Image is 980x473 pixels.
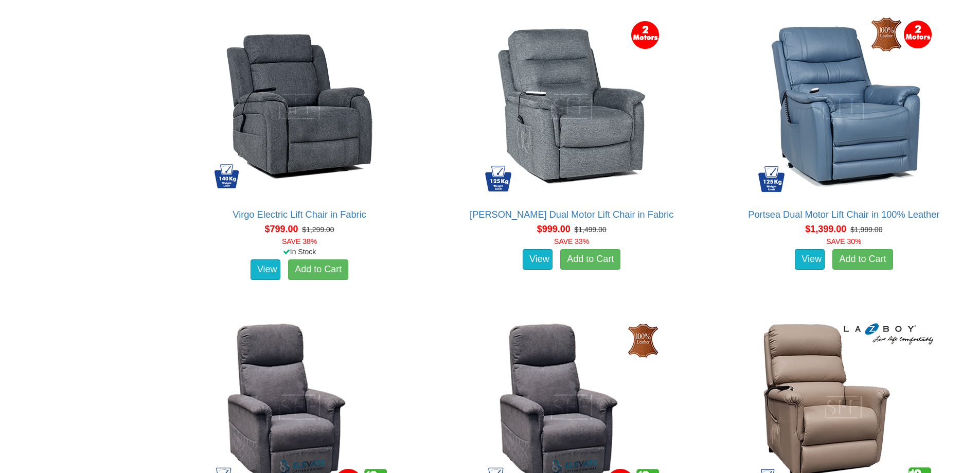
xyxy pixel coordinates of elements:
[207,14,392,199] img: Virgo Electric Lift Chair in Fabric
[282,237,317,246] font: SAVE 38%
[751,14,936,199] img: Portsea Dual Motor Lift Chair in 100% Leather
[479,14,664,199] img: Bristow Dual Motor Lift Chair in Fabric
[560,249,620,270] a: Add to Cart
[233,209,366,220] a: Virgo Electric Lift Chair in Fabric
[575,225,607,234] del: $1,499.00
[795,249,825,270] a: View
[805,224,846,234] span: $1,399.00
[832,249,893,270] a: Add to Cart
[748,209,939,220] a: Portsea Dual Motor Lift Chair in 100% Leather
[826,237,861,246] font: SAVE 30%
[537,224,571,234] span: $999.00
[169,247,430,257] div: In Stock
[302,225,334,234] del: $1,299.00
[850,225,882,234] del: $1,999.00
[554,237,589,246] font: SAVE 33%
[470,209,673,220] a: [PERSON_NAME] Dual Motor Lift Chair in Fabric
[288,259,348,280] a: Add to Cart
[251,259,280,280] a: View
[523,249,553,270] a: View
[264,224,298,234] span: $799.00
